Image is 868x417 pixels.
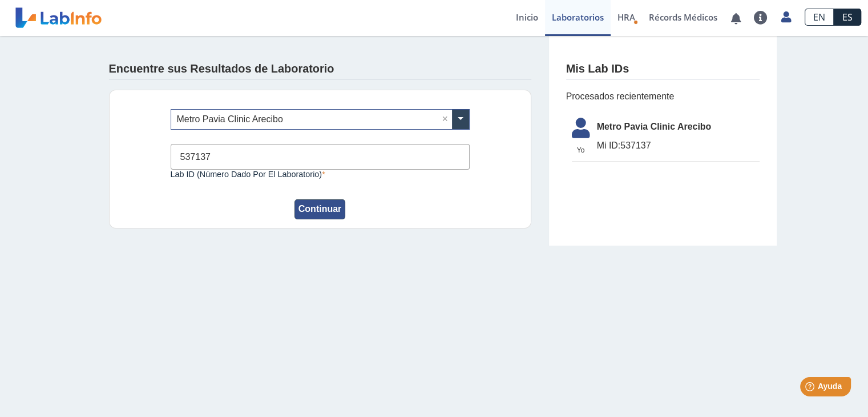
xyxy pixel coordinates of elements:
[294,199,346,219] button: Continuar
[109,62,334,76] h4: Encuentre sus Resultados de Laboratorio
[834,9,861,26] a: ES
[565,145,597,155] span: Yo
[597,141,621,150] span: Mi ID:
[566,90,760,103] span: Procesados recientemente
[597,120,760,134] span: Metro Pavia Clinic Arecibo
[617,11,635,23] span: HRA
[805,9,834,26] a: EN
[566,62,629,76] h4: Mis Lab IDs
[442,113,452,126] span: Clear all
[171,170,470,179] label: Lab ID (número dado por el laboratorio)
[597,139,760,153] span: 537137
[766,372,855,404] iframe: Help widget launcher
